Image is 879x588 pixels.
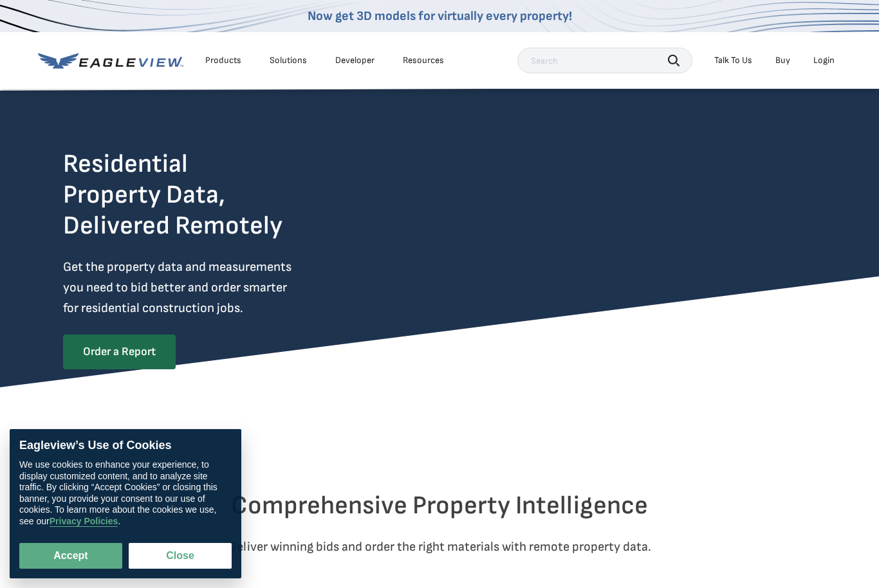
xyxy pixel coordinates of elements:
div: Solutions [270,55,307,66]
button: Accept [19,543,122,569]
div: Products [205,55,241,66]
div: Resources [403,55,444,66]
h2: Comprehensive Property Intelligence [63,490,816,521]
a: Now get 3D models for virtually every property! [308,8,572,24]
a: Privacy Policies [50,516,118,527]
p: Deliver winning bids and order the right materials with remote property data. [63,537,816,557]
button: Close [129,543,232,569]
div: We use cookies to enhance your experience, to display customized content, and to analyze site tra... [19,459,232,527]
input: Search [517,48,692,73]
a: Developer [335,55,375,66]
p: Get the property data and measurements you need to bid better and order smarter for residential c... [63,257,345,318]
a: Buy [775,55,790,66]
a: Order a Report [63,335,176,369]
div: Login [813,55,835,66]
h2: Residential Property Data, Delivered Remotely [63,149,282,241]
div: Talk To Us [714,55,752,66]
div: Eagleview’s Use of Cookies [19,439,232,453]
